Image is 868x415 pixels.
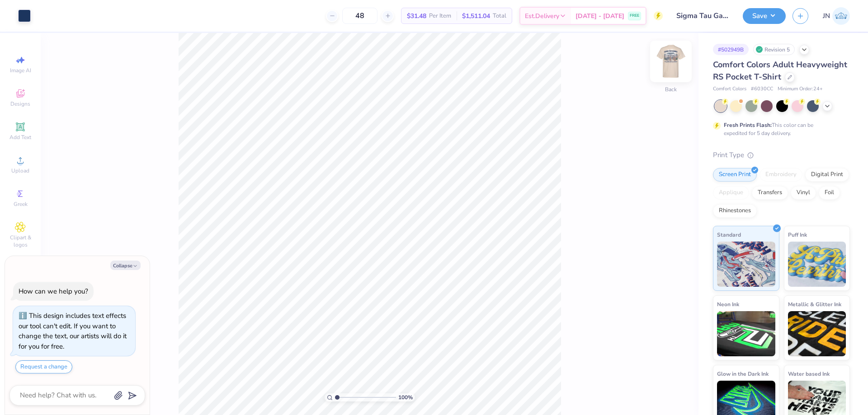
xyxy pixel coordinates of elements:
[713,168,757,182] div: Screen Print
[832,7,850,25] img: Jacky Noya
[15,360,72,373] button: Request a change
[429,11,451,21] span: Per Item
[665,85,677,93] div: Back
[19,287,88,296] div: How can we help you?
[19,311,127,351] div: This design includes text effects our tool can't edit. If you want to change the text, our artist...
[823,7,850,25] a: JN
[11,167,29,174] span: Upload
[724,121,835,137] div: This color can be expedited for 5 day delivery.
[462,11,490,21] span: $1,511.04
[751,85,773,93] span: # 6030CC
[724,121,772,129] strong: Fresh Prints Flash:
[398,393,413,401] span: 100 %
[752,186,788,200] div: Transfers
[717,299,739,309] span: Neon Ink
[788,311,846,356] img: Metallic & Glitter Ink
[788,369,830,378] span: Water based Ink
[823,11,830,21] span: JN
[819,186,840,200] div: Foil
[10,67,31,74] span: Image AI
[576,11,624,21] span: [DATE] - [DATE]
[717,242,775,287] img: Standard
[713,150,850,160] div: Print Type
[342,8,377,24] input: – –
[493,11,506,21] span: Total
[753,44,795,55] div: Revision 5
[5,234,36,248] span: Clipart & logos
[717,369,769,378] span: Glow in the Dark Ink
[791,186,816,200] div: Vinyl
[713,44,749,55] div: # 502949B
[788,242,846,287] img: Puff Ink
[717,230,741,239] span: Standard
[10,100,30,107] span: Designs
[407,11,426,21] span: $31.48
[14,201,28,208] span: Greek
[788,299,841,309] span: Metallic & Glitter Ink
[788,230,807,239] span: Puff Ink
[630,13,639,19] span: FREE
[743,8,786,24] button: Save
[713,204,757,218] div: Rhinestones
[525,11,559,21] span: Est. Delivery
[653,43,689,79] img: Back
[713,59,847,82] span: Comfort Colors Adult Heavyweight RS Pocket T-Shirt
[778,85,823,93] span: Minimum Order: 24 +
[713,85,746,93] span: Comfort Colors
[805,168,849,182] div: Digital Print
[110,261,141,270] button: Collapse
[717,311,775,356] img: Neon Ink
[9,134,31,141] span: Add Text
[670,7,736,25] input: Untitled Design
[713,186,749,200] div: Applique
[759,168,802,182] div: Embroidery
